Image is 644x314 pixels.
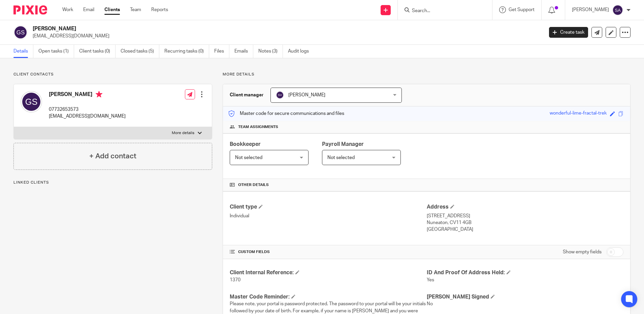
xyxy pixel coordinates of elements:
a: Create task [549,27,588,38]
a: Clients [104,6,120,13]
div: wonderful-lime-fractal-trek [550,110,607,118]
span: Bookkeeper [230,142,261,147]
span: 1370 [230,278,240,282]
h3: Client manager [230,92,264,98]
h4: ID And Proof Of Address Held: [427,269,623,276]
a: Audit logs [288,45,314,58]
a: Closed tasks (5) [121,45,159,58]
img: svg%3E [13,25,28,39]
p: [GEOGRAPHIC_DATA] [427,226,623,233]
span: Get Support [509,7,535,12]
span: Not selected [235,155,262,160]
p: [PERSON_NAME] [572,6,609,13]
h4: Master Code Reminder: [230,293,426,301]
p: Master code for secure communications and files [228,110,344,117]
a: Reports [151,6,168,13]
p: Client contacts [13,72,212,77]
p: [STREET_ADDRESS] [427,213,623,219]
p: Linked clients [13,180,212,185]
p: Individual [230,213,426,219]
a: Email [83,6,94,13]
p: More details [223,72,631,77]
p: Nuneaton, CV11 4GB [427,219,623,226]
a: Details [13,45,33,58]
p: [EMAIL_ADDRESS][DOMAIN_NAME] [33,33,539,39]
p: More details [172,130,194,136]
input: Search [411,8,472,14]
span: No [427,302,433,306]
p: [EMAIL_ADDRESS][DOMAIN_NAME] [49,113,126,120]
img: svg%3E [276,91,284,99]
h2: [PERSON_NAME] [33,25,438,32]
i: Primary [96,91,102,98]
img: svg%3E [612,5,623,15]
h4: [PERSON_NAME] [49,91,126,99]
p: 07732653573 [49,106,126,113]
a: Work [62,6,73,13]
img: Pixie [13,5,47,14]
label: Show empty fields [563,249,602,255]
span: Other details [238,182,269,188]
h4: Client type [230,203,426,211]
span: Not selected [327,155,355,160]
a: Notes (3) [258,45,283,58]
a: Open tasks (1) [38,45,74,58]
a: Recurring tasks (0) [164,45,209,58]
a: Client tasks (0) [79,45,116,58]
h4: Client Internal Reference: [230,269,426,276]
h4: [PERSON_NAME] Signed [427,293,623,301]
h4: + Add contact [89,151,136,161]
a: Files [214,45,229,58]
a: Team [130,6,141,13]
span: Team assignments [238,124,278,130]
h4: Address [427,203,623,211]
span: Yes [427,278,434,282]
span: Payroll Manager [322,142,364,147]
a: Emails [234,45,253,58]
h4: CUSTOM FIELDS [230,249,426,255]
span: [PERSON_NAME] [288,93,325,97]
img: svg%3E [21,91,42,113]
